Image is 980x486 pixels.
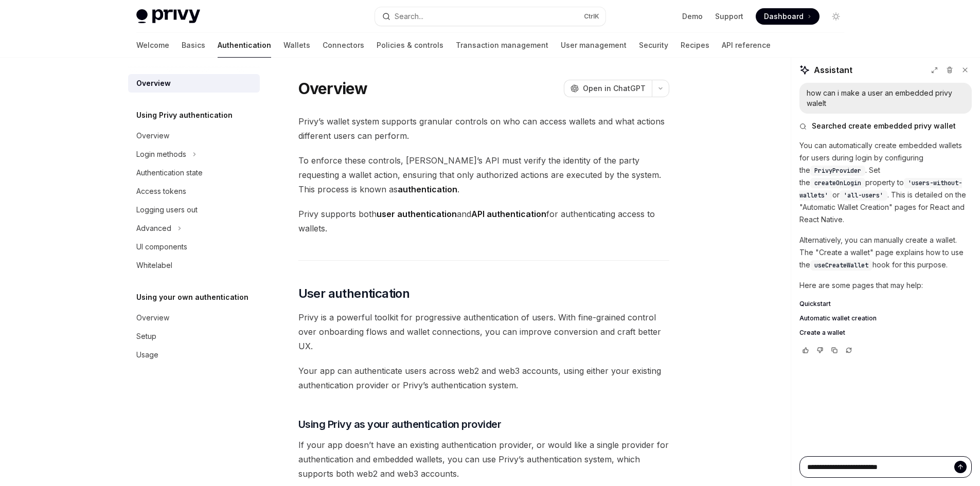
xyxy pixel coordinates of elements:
span: useCreateWallet [814,261,868,269]
span: Ctrl K [584,12,599,21]
button: Searched create embedded privy wallet [799,121,972,131]
a: Transaction management [456,33,548,58]
a: Welcome [136,33,169,58]
span: Privy is a powerful toolkit for progressive authentication of users. With fine-grained control ov... [298,310,669,353]
div: UI components [136,241,187,253]
strong: API authentication [471,209,546,219]
div: Overview [136,312,169,324]
img: light logo [136,9,200,24]
a: Authentication state [128,164,260,182]
a: Whitelabel [128,256,260,275]
a: Recipes [681,33,709,58]
div: how can i make a user an embedded privy walelt [807,88,965,109]
a: Overview [128,309,260,327]
div: Login methods [136,148,186,160]
span: If your app doesn’t have an existing authentication provider, or would like a single provider for... [298,438,669,481]
div: Overview [136,77,171,89]
a: Authentication [218,33,271,58]
a: Access tokens [128,182,260,201]
div: Whitelabel [136,259,172,272]
a: Basics [182,33,205,58]
span: Dashboard [764,11,804,22]
button: Search...CtrlK [375,7,605,26]
p: You can automatically create embedded wallets for users during login by configuring the . Set the... [799,139,972,226]
button: Toggle dark mode [828,8,844,25]
a: Logging users out [128,201,260,219]
a: Demo [682,11,703,22]
a: Usage [128,346,260,364]
a: Create a wallet [799,329,972,337]
span: Open in ChatGPT [583,83,646,94]
span: Assistant [814,64,852,76]
span: User authentication [298,285,410,302]
div: Usage [136,349,158,361]
div: Overview [136,130,169,142]
button: Send message [954,461,967,473]
span: 'all-users' [844,191,883,200]
span: Privy’s wallet system supports granular controls on who can access wallets and what actions diffe... [298,114,669,143]
a: Connectors [323,33,364,58]
span: Privy supports both and for authenticating access to wallets. [298,207,669,236]
span: createOnLogin [814,179,861,187]
a: Automatic wallet creation [799,314,972,322]
a: API reference [722,33,771,58]
a: UI components [128,238,260,256]
strong: authentication [398,184,457,194]
a: Overview [128,127,260,145]
a: Setup [128,327,260,346]
span: PrivyProvider [814,167,861,175]
span: Automatic wallet creation [799,314,877,322]
span: Searched create embedded privy wallet [812,121,956,131]
span: Create a wallet [799,329,845,337]
a: Security [639,33,668,58]
a: Overview [128,74,260,93]
div: Search... [395,10,423,23]
a: Support [715,11,743,22]
p: Alternatively, you can manually create a wallet. The "Create a wallet" page explains how to use t... [799,234,972,271]
h5: Using your own authentication [136,291,248,303]
span: Quickstart [799,300,831,308]
div: Access tokens [136,185,186,197]
div: Authentication state [136,167,203,179]
div: Setup [136,330,156,343]
p: Here are some pages that may help: [799,279,972,292]
a: User management [561,33,627,58]
span: Using Privy as your authentication provider [298,417,502,431]
span: Your app can authenticate users across web2 and web3 accounts, using either your existing authent... [298,364,669,392]
button: Open in ChatGPT [564,80,652,97]
a: Wallets [283,33,310,58]
h5: Using Privy authentication [136,109,233,121]
span: To enforce these controls, [PERSON_NAME]’s API must verify the identity of the party requesting a... [298,153,669,196]
a: Policies & controls [377,33,443,58]
strong: user authentication [377,209,457,219]
div: Logging users out [136,204,198,216]
h1: Overview [298,79,368,98]
div: Advanced [136,222,171,235]
a: Dashboard [756,8,819,25]
a: Quickstart [799,300,972,308]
